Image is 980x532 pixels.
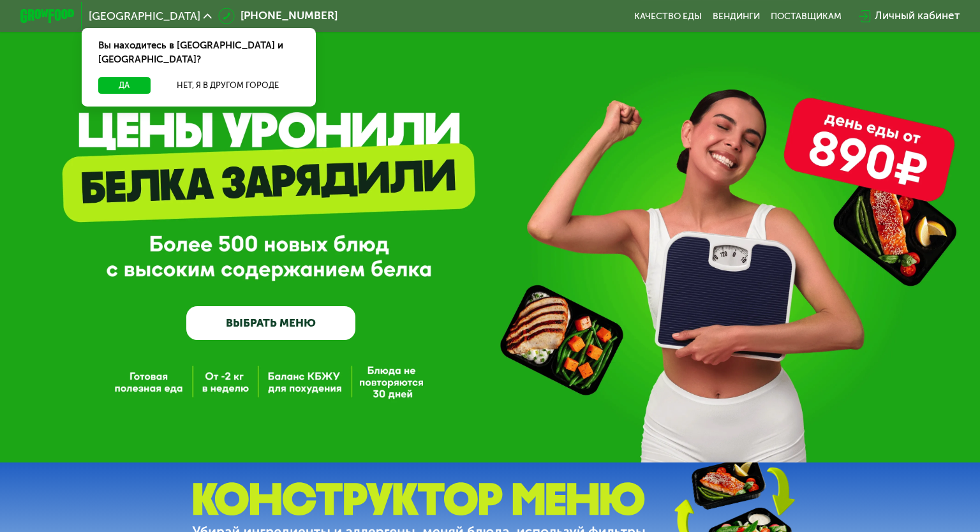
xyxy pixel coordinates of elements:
[634,11,702,22] a: Качество еды
[713,11,760,22] a: Вендинги
[82,28,316,77] div: Вы находитесь в [GEOGRAPHIC_DATA] и [GEOGRAPHIC_DATA]?
[771,11,842,22] div: поставщикам
[218,8,337,24] a: [PHONE_NUMBER]
[156,77,299,94] button: Нет, я в другом городе
[875,8,960,24] div: Личный кабинет
[98,77,151,94] button: Да
[89,11,200,22] span: [GEOGRAPHIC_DATA]
[186,306,356,340] a: ВЫБРАТЬ МЕНЮ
